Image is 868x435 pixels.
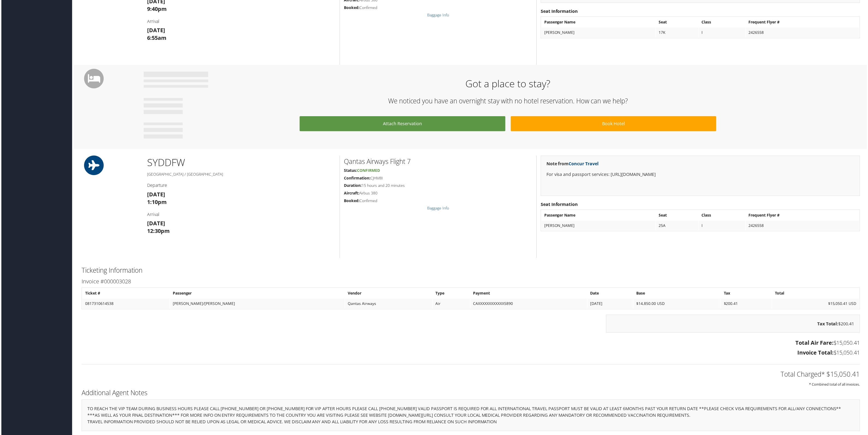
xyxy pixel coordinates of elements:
h4: Arrival [146,212,335,218]
td: CAXXXXXXXXXXXX5890 [471,299,587,309]
a: Baggage Info [427,206,449,211]
h5: CJHM8I [344,176,533,181]
h2: Ticketing Information [81,266,861,276]
strong: 9:40pm [146,5,166,13]
h2: Qantas Airways Flight 7 [344,157,533,166]
div: $200.41 [607,316,861,334]
span: Confirmed [357,168,380,173]
strong: Booked: [344,199,359,204]
td: 2426558 [747,221,860,231]
td: 25A [657,221,699,231]
div: TO REACH THE VIP TEAM DURING BUSINESS HOURS PLEASE CALL [PHONE_NUMBER] OR [PHONE_NUMBER] FOR VIP ... [81,401,861,432]
h5: Confirmed [344,5,533,10]
th: Class [700,211,746,221]
td: Qantas Airways [345,299,432,309]
th: Type [433,289,470,299]
th: Passenger [169,289,344,299]
strong: [DATE] [146,191,164,199]
h4: Departure [146,183,335,189]
h4: Arrival [146,18,335,24]
th: Frequent Flyer # [747,17,860,27]
strong: Confirmation: [344,176,370,181]
strong: Seat Information [541,202,578,208]
th: Base [634,289,721,299]
h3: $15,050.41 [81,340,861,348]
th: Seat [657,211,699,221]
strong: Status: [344,168,357,173]
td: Air [433,299,470,309]
small: * Combined total of all invoices. [810,383,861,388]
strong: 1:10pm [146,199,166,206]
td: 2426558 [747,28,860,37]
strong: Duration: [344,183,361,188]
th: Vendor [345,289,432,299]
strong: [DATE] [146,220,164,227]
strong: Total Air Fare: [796,340,835,347]
h2: Total Charged* $15,050.41 [81,371,861,380]
a: Baggage Info [427,12,449,17]
td: I [700,28,746,37]
a: Book Hotel [511,116,717,131]
th: Total [773,289,860,299]
th: Frequent Flyer # [747,211,860,221]
td: $15,050.41 USD [773,299,860,309]
th: Passenger Name [542,211,656,221]
h5: [GEOGRAPHIC_DATA] / [GEOGRAPHIC_DATA] [146,172,335,178]
strong: Tax Total: [818,322,840,328]
strong: Aircraft: [344,191,359,196]
h2: Additional Agent Notes [81,389,861,398]
h5: Airbus 380 [344,191,533,196]
th: Ticket # [81,289,169,299]
strong: 12:30pm [146,228,169,235]
td: [PERSON_NAME] [542,221,656,231]
th: Payment [471,289,587,299]
strong: [DATE] [146,26,164,34]
h5: Confirmed [344,199,533,204]
td: 17K [657,28,699,37]
td: [PERSON_NAME] [542,28,656,37]
th: Class [700,17,746,27]
strong: Note from [547,161,599,167]
td: $14,850.00 USD [634,299,721,309]
a: Concur Travel [569,161,599,167]
h3: Invoice #000003028 [81,278,861,286]
td: [PERSON_NAME]/[PERSON_NAME] [169,299,344,309]
p: For visa and passport services: [URL][DOMAIN_NAME] [547,172,855,179]
h5: 15 hours and 20 minutes [344,183,533,189]
h1: SYD DFW [146,156,335,170]
strong: Invoice Total: [798,350,835,357]
th: Tax [722,289,773,299]
h3: $15,050.41 [81,350,861,358]
a: Attach Reservation [299,116,506,131]
strong: Seat Information [541,8,578,14]
th: Date [588,289,634,299]
strong: Booked: [344,5,359,10]
th: Seat [657,17,699,27]
th: Passenger Name [542,17,656,27]
td: [DATE] [588,299,634,309]
td: I [700,221,746,231]
td: 0817310614538 [81,299,169,309]
strong: 6:55am [146,34,166,41]
p: TRAVEL INFORMATION PROVIDED SHOULD NOT BE RELIED UPON AS LEGAL OR MEDICAL ADVICE. WE DISCLAIM ANY... [86,419,855,427]
td: $200.41 [722,299,773,309]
